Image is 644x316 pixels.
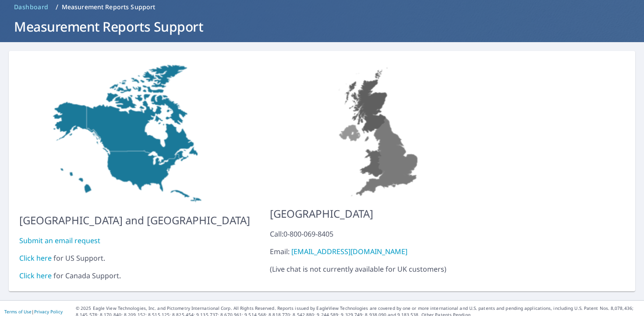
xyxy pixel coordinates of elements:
[270,61,490,199] img: US-MAP
[19,253,250,263] div: for US Support.
[19,212,250,228] p: [GEOGRAPHIC_DATA] and [GEOGRAPHIC_DATA]
[11,18,633,36] h1: Measurement Reports Support
[4,309,32,315] a: Terms of Use
[19,270,250,281] div: for Canada Support.
[4,309,63,314] p: |
[34,309,63,315] a: Privacy Policy
[19,271,52,280] a: Click here
[270,206,490,222] p: [GEOGRAPHIC_DATA]
[19,253,52,263] a: Click here
[62,3,156,11] p: Measurement Reports Support
[56,2,58,12] li: /
[270,246,490,257] div: Email:
[270,229,490,274] p: ( Live chat is not currently available for UK customers )
[19,61,250,205] img: US-MAP
[270,229,490,239] div: Call: 0-800-069-8405
[19,236,100,245] a: Submit an email request
[291,247,407,256] a: [EMAIL_ADDRESS][DOMAIN_NAME]
[14,3,49,11] span: Dashboard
